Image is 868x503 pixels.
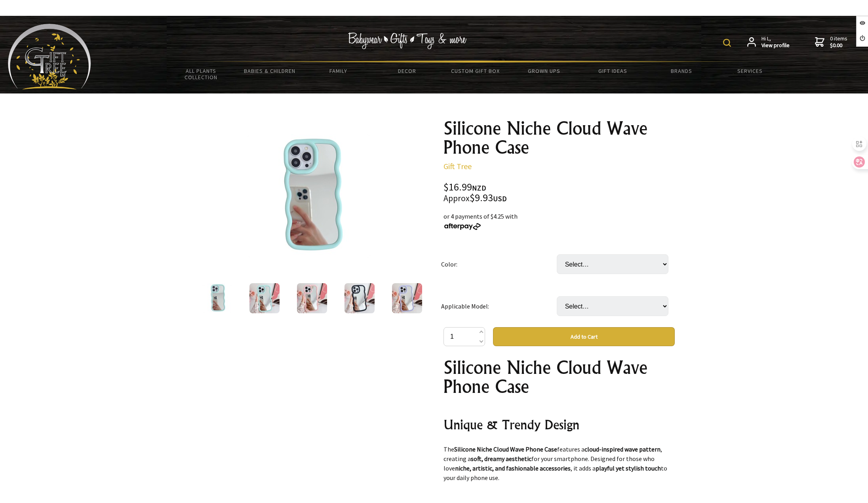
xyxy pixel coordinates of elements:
[761,35,790,49] span: Hi L,
[510,63,579,79] a: Grown Ups
[441,63,510,79] a: Custom Gift Box
[493,194,507,203] span: USD
[202,283,232,313] img: Silicone Niche Cloud Wave Phone Case
[444,415,675,434] h2: Unique & Trendy Design
[441,243,557,285] td: Color:
[493,327,675,346] button: Add to Cart
[249,283,280,313] img: Silicone Niche Cloud Wave Phone Case
[441,285,557,327] td: Applicable Model:
[348,32,466,49] img: Babywear - Gifts - Toys & more
[716,63,784,79] a: Services
[471,455,531,463] strong: soft, dreamy aesthetic
[747,35,790,49] a: Hi L,View profile
[830,35,847,49] span: 0 items
[579,63,647,79] a: Gift Ideas
[444,119,675,157] h1: Silicone Niche Cloud Wave Phone Case
[444,161,472,171] a: Gift Tree
[235,63,304,79] a: Babies & Children
[8,24,91,90] img: Babyware - Gifts - Toys and more...
[247,134,371,258] img: Silicone Niche Cloud Wave Phone Case
[584,445,661,453] strong: cloud-inspired wave pattern
[444,223,482,230] img: Afterpay
[472,183,486,192] span: NZD
[761,42,790,49] strong: View profile
[455,464,571,472] strong: niche, artistic, and fashionable accessories
[444,444,675,482] p: The features a , creating a for your smartphone. Designed for those who love , it adds a to your ...
[815,35,847,49] a: 0 items$0.00
[345,283,375,313] img: Silicone Niche Cloud Wave Phone Case
[373,63,441,79] a: Decor
[304,63,373,79] a: Family
[830,42,847,49] strong: $0.00
[167,63,235,86] a: All Plants Collection
[723,39,731,47] img: product search
[596,464,661,472] strong: playful yet stylish touch
[444,182,675,204] div: $16.99 $9.93
[444,193,470,204] small: Approx
[444,358,675,396] h1: Silicone Niche Cloud Wave Phone Case
[444,211,675,231] div: or 4 payments of $4.25 with
[454,445,557,453] strong: Silicone Niche Cloud Wave Phone Case
[297,283,327,313] img: Silicone Niche Cloud Wave Phone Case
[647,63,716,79] a: Brands
[392,283,422,313] img: Silicone Niche Cloud Wave Phone Case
